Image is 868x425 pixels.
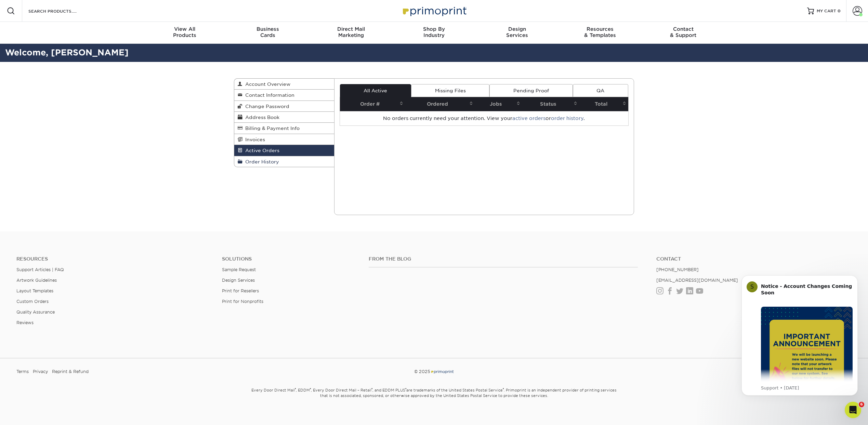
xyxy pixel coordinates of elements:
iframe: Intercom live chat [845,402,861,418]
a: Missing Files [411,84,489,97]
h4: From the Blog [369,256,638,262]
h4: Resources [16,256,212,262]
sup: ® [503,387,504,391]
span: Change Password [242,104,289,109]
span: 6 [859,402,864,407]
a: Billing & Payment Info [234,123,334,134]
a: Layout Templates [16,288,53,293]
a: Contact& Support [642,22,725,44]
a: View AllProducts [143,22,226,44]
a: order history [551,116,583,121]
a: BusinessCards [226,22,310,44]
a: Print for Nonprofits [222,299,263,304]
span: Design [475,26,558,32]
span: Resources [558,26,642,32]
th: Ordered [405,97,475,111]
a: QA [573,84,628,97]
a: Shop ByIndustry [393,22,476,44]
a: Reprint & Refund [52,367,89,377]
a: All Active [340,84,411,97]
a: Terms [16,367,29,377]
div: & Support [642,26,725,38]
iframe: Google Customer Reviews [2,404,58,423]
th: Jobs [475,97,522,111]
th: Total [579,97,628,111]
sup: ® [310,387,311,391]
a: Privacy [33,367,48,377]
span: Invoices [242,137,265,142]
a: Address Book [234,112,334,123]
div: Products [143,26,226,38]
a: Reviews [16,320,34,325]
span: Order History [242,159,279,164]
sup: ® [295,387,296,391]
span: Contact Information [242,92,294,98]
span: View All [143,26,226,32]
a: Pending Proof [489,84,573,97]
a: Support Articles | FAQ [16,267,64,272]
div: Industry [393,26,476,38]
a: [PHONE_NUMBER] [656,267,699,272]
a: Active Orders [234,145,334,156]
iframe: Intercom notifications message [731,265,868,407]
small: Every Door Direct Mail , EDDM , Every Door Direct Mail – Retail , and EDDM PLUS are trademarks of... [234,385,634,415]
div: Services [475,26,558,38]
a: [EMAIL_ADDRESS][DOMAIN_NAME] [656,278,738,283]
a: Account Overview [234,79,334,90]
a: Change Password [234,101,334,112]
a: Resources& Templates [558,22,642,44]
th: Status [522,97,579,111]
div: Marketing [310,26,393,38]
span: MY CART [817,8,836,14]
span: Billing & Payment Info [242,125,300,131]
sup: ® [405,387,406,391]
a: Custom Orders [16,299,49,304]
span: Business [226,26,310,32]
span: Shop By [393,26,476,32]
span: 0 [838,9,841,13]
span: Contact [642,26,725,32]
div: & Templates [558,26,642,38]
a: active orders [512,116,545,121]
a: Design Services [222,278,255,283]
sup: ® [371,387,372,391]
img: Primoprint [430,369,454,374]
div: Cards [226,26,310,38]
th: Order # [340,97,405,111]
span: Address Book [242,115,279,120]
img: Primoprint [400,3,468,18]
span: Direct Mail [310,26,393,32]
a: Contact [656,256,852,262]
span: Account Overview [242,81,290,87]
input: SEARCH PRODUCTS..... [28,7,94,15]
td: No orders currently need your attention. View your or . [340,111,629,125]
a: Print for Resellers [222,288,259,293]
a: Contact Information [234,90,334,101]
a: Order History [234,156,334,167]
a: Invoices [234,134,334,145]
div: © 2025 [293,367,575,377]
span: Active Orders [242,148,279,153]
h4: Solutions [222,256,358,262]
a: Artwork Guidelines [16,278,57,283]
a: Quality Assurance [16,309,55,315]
a: Direct MailMarketing [310,22,393,44]
a: Sample Request [222,267,256,272]
a: DesignServices [475,22,558,44]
